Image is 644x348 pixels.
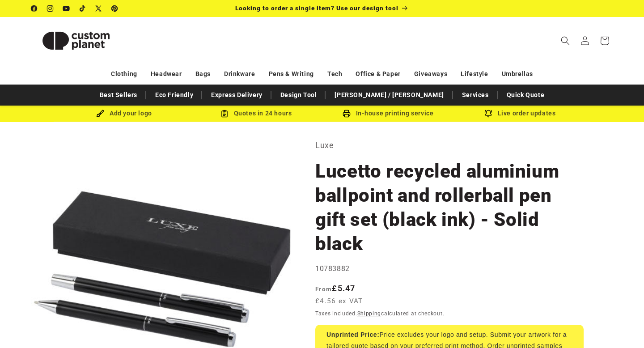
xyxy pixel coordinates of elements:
[461,66,488,82] a: Lifestyle
[28,17,124,64] a: Custom Planet
[276,87,322,103] a: Design Tool
[356,66,400,82] a: Office & Paper
[95,87,142,103] a: Best Sellers
[151,87,198,103] a: Eco Friendly
[235,4,398,12] span: Looking to order a single item? Use our design tool
[31,21,121,61] img: Custom Planet
[327,66,342,82] a: Tech
[322,108,454,119] div: In-house printing service
[315,264,350,273] span: 10783882
[330,87,448,103] a: [PERSON_NAME] / [PERSON_NAME]
[454,108,586,119] div: Live order updates
[96,110,104,118] img: Brush Icon
[190,108,322,119] div: Quotes in 24 hours
[315,138,584,153] p: Luxe
[111,66,137,82] a: Clothing
[315,309,584,318] div: Taxes included. calculated at checkout.
[269,66,314,82] a: Pens & Writing
[414,66,447,82] a: Giveaways
[58,108,190,119] div: Add your logo
[195,66,211,82] a: Bags
[151,66,182,82] a: Headwear
[502,87,549,103] a: Quick Quote
[502,66,533,82] a: Umbrellas
[326,331,380,338] strong: Unprinted Price:
[315,159,584,256] h1: Lucetto recycled aluminium ballpoint and rollerball pen gift set (black ink) - Solid black
[224,66,255,82] a: Drinkware
[357,310,381,317] a: Shipping
[315,296,363,306] span: £4.56 ex VAT
[458,87,493,103] a: Services
[315,285,332,293] span: From
[555,31,575,51] summary: Search
[599,305,644,348] iframe: Chat Widget
[207,87,267,103] a: Express Delivery
[315,284,356,293] strong: £5.47
[220,110,229,118] img: Order Updates Icon
[484,110,492,118] img: Order updates
[343,110,351,118] img: In-house printing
